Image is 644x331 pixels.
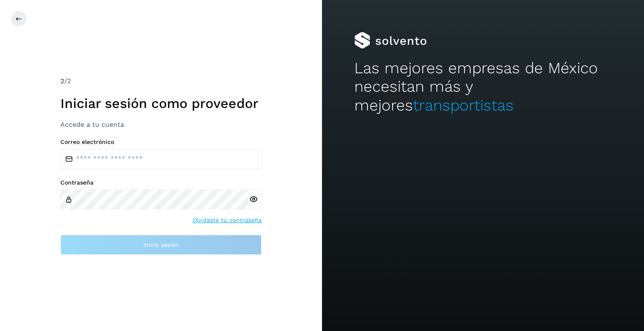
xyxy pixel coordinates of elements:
div: /2 [60,76,262,86]
label: Contraseña [60,179,262,186]
span: transportistas [413,96,514,114]
h2: Las mejores empresas de México necesitan más y mejores [354,59,612,115]
span: 2 [60,77,64,85]
a: Olvidaste tu contraseña [192,216,262,225]
span: Inicia sesión [143,242,179,248]
h1: Iniciar sesión como proveedor [60,95,262,111]
h3: Accede a tu cuenta [60,121,262,128]
button: Inicia sesión [60,235,262,255]
label: Correo electrónico [60,139,262,146]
